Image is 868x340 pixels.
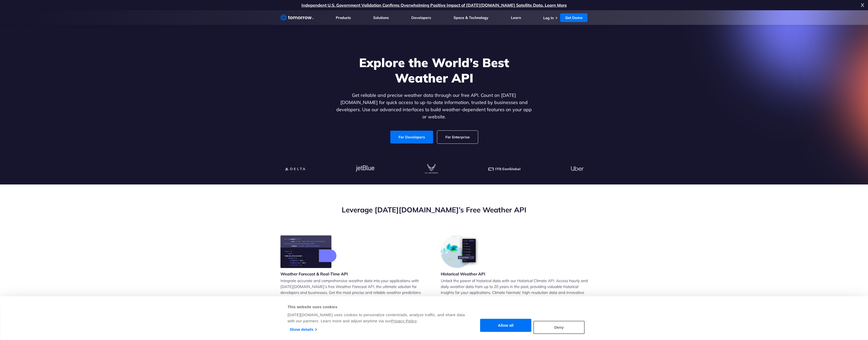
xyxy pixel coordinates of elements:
p: Get reliable and precise weather data through our free API. Count on [DATE][DOMAIN_NAME] for quic... [335,92,533,120]
a: Developers [411,15,431,20]
a: Log In [543,16,554,20]
button: Allow all [480,319,531,332]
div: [DATE][DOMAIN_NAME] uses cookies to personalize content/ads, analyze traffic, and share data with... [288,312,466,324]
h3: Historical Weather API [441,271,485,277]
div: This website uses cookies [288,304,466,310]
h2: Leverage [DATE][DOMAIN_NAME]’s Free Weather API [280,205,588,215]
a: Home link [280,14,314,22]
a: Space & Technology [454,15,488,20]
a: For Enterprise [437,131,478,143]
a: For Developers [390,131,433,143]
a: Independent U.S. Government Validation Confirms Overwhelming Positive Impact of [DATE][DOMAIN_NAM... [301,3,567,8]
h3: Weather Forecast & Real-Time API [280,271,348,277]
a: Products [336,15,351,20]
p: Integrate accurate and comprehensive weather data into your applications with [DATE][DOMAIN_NAME]... [280,278,427,313]
button: Deny [534,321,585,334]
a: Show details [290,326,317,333]
h1: Explore the World’s Best Weather API [335,55,533,86]
a: Learn [511,15,521,20]
a: Get Demo [560,13,588,22]
a: Solutions [373,15,389,20]
a: Privacy Policy [391,319,417,323]
p: Unlock the power of historical data with our Historical Climate API. Access hourly and daily weat... [441,278,588,307]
